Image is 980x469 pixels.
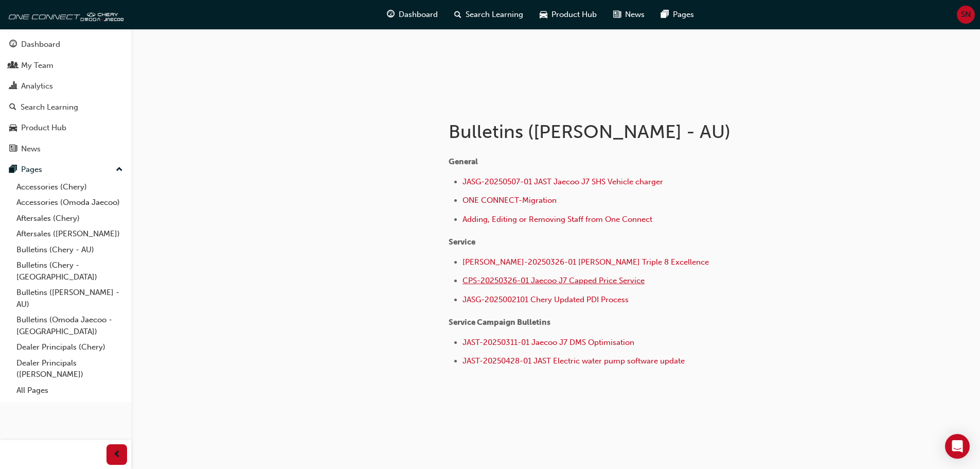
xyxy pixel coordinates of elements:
[9,103,16,112] span: search-icon
[466,9,523,21] span: Search Learning
[9,40,17,49] span: guage-icon
[21,101,78,113] div: Search Learning
[12,179,127,195] a: Accessories (Chery)
[454,8,461,21] span: search-icon
[9,82,17,91] span: chart-icon
[4,56,127,75] a: My Team
[12,383,127,398] a: All Pages
[4,98,127,117] a: Search Learning
[21,60,54,72] div: My Team
[12,257,127,285] a: Bulletins (Chery - [GEOGRAPHIC_DATA])
[116,163,123,177] span: up-icon
[462,295,629,304] a: JASG-2025002101 Chery Updated PDI Process
[462,338,634,347] a: JAST-20250311-01 Jaecoo J7 DMS Optimisation
[9,124,17,133] span: car-icon
[4,140,127,159] a: News
[531,4,605,25] a: car-iconProduct Hub
[5,4,123,25] img: oneconnect
[449,318,550,327] span: Service Campaign Bulletins
[21,80,53,92] div: Analytics
[12,211,127,227] a: Aftersales (Chery)
[625,9,645,21] span: News
[462,356,685,366] a: JAST-20250428-01 JAST Electric water pump software update
[540,8,547,21] span: car-icon
[12,355,127,383] a: Dealer Principals ([PERSON_NAME])
[12,195,127,211] a: Accessories (Omoda Jaecoo)
[4,77,127,96] a: Analytics
[4,35,127,54] a: Dashboard
[462,196,557,205] a: ONE CONNECT-Migration
[21,39,60,50] div: Dashboard
[446,4,531,25] a: search-iconSearch Learning
[961,9,971,21] span: SN
[462,276,645,285] a: CPS-20250326-01 Jaecoo J7 Capped Price Service
[551,9,597,21] span: Product Hub
[957,6,975,24] button: SN
[9,165,17,175] span: pages-icon
[12,339,127,355] a: Dealer Principals (Chery)
[613,8,621,21] span: news-icon
[12,285,127,312] a: Bulletins ([PERSON_NAME] - AU)
[449,120,786,143] h1: Bulletins ([PERSON_NAME] - AU)
[113,448,121,461] span: prev-icon
[462,215,652,224] a: Adding, Editing or Removing Staff from One Connect
[945,434,970,459] div: Open Intercom Messenger
[9,145,17,154] span: news-icon
[673,9,694,21] span: Pages
[462,257,709,267] a: [PERSON_NAME]-20250326-01 [PERSON_NAME] Triple 8 Excellence
[21,164,42,176] div: Pages
[387,8,395,21] span: guage-icon
[4,33,127,160] button: DashboardMy TeamAnalyticsSearch LearningProduct HubNews
[21,122,66,134] div: Product Hub
[379,4,446,25] a: guage-iconDashboard
[12,242,127,258] a: Bulletins (Chery - AU)
[12,226,127,242] a: Aftersales ([PERSON_NAME])
[449,237,475,247] span: Service
[4,160,127,179] button: Pages
[9,61,17,71] span: people-icon
[605,4,653,25] a: news-iconNews
[4,118,127,137] a: Product Hub
[12,312,127,339] a: Bulletins (Omoda Jaecoo - [GEOGRAPHIC_DATA])
[653,4,702,25] a: pages-iconPages
[21,143,41,155] div: News
[462,177,663,186] a: JASG-20250507-01 JAST Jaecoo J7 SHS Vehicle charger
[449,157,478,166] span: General
[399,9,438,21] span: Dashboard
[661,8,669,21] span: pages-icon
